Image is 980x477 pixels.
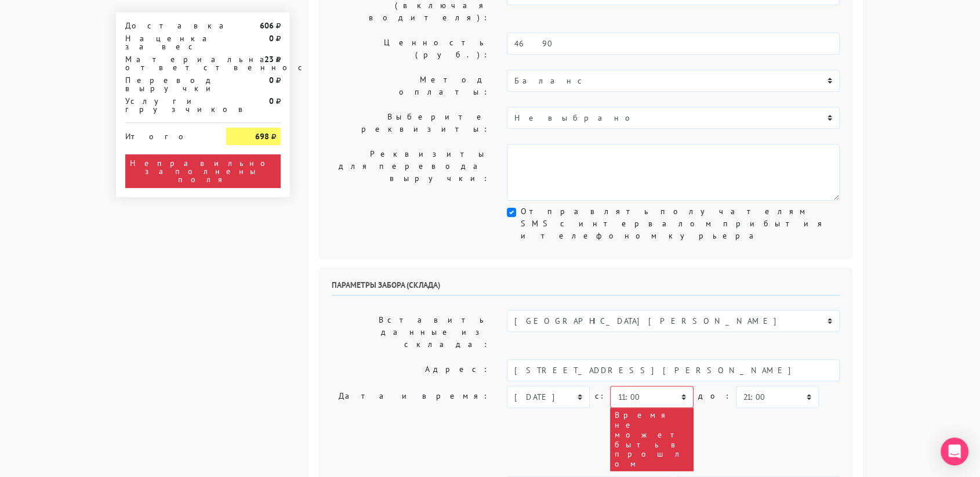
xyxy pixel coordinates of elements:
[698,386,731,406] label: до:
[117,76,217,92] div: Перевод выручки
[125,128,209,140] div: Итого
[117,55,217,71] div: Материальная ответственность
[125,154,281,188] div: Неправильно заполнены поля
[323,144,498,201] label: Реквизиты для перевода выручки:
[269,75,274,85] strong: 0
[117,97,217,113] div: Услуги грузчиков
[269,33,274,44] strong: 0
[264,54,274,64] strong: 23
[323,70,498,102] label: Метод оплаты:
[323,386,498,471] label: Дата и время:
[117,21,217,30] div: Доставка
[941,438,968,465] div: Open Intercom Messenger
[610,408,693,471] div: Время не может быть в прошлом
[117,34,217,50] div: Наценка за вес
[332,280,840,296] h6: Параметры забора (склада)
[323,107,498,139] label: Выберите реквизиты:
[323,310,498,355] label: Вставить данные из склада:
[255,131,269,142] strong: 698
[323,359,498,381] label: Адрес:
[594,386,605,406] label: c:
[260,20,274,31] strong: 606
[323,32,498,65] label: Ценность (руб.):
[521,205,840,242] label: Отправлять получателям SMS с интервалом прибытия и телефоном курьера
[269,96,274,106] strong: 0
